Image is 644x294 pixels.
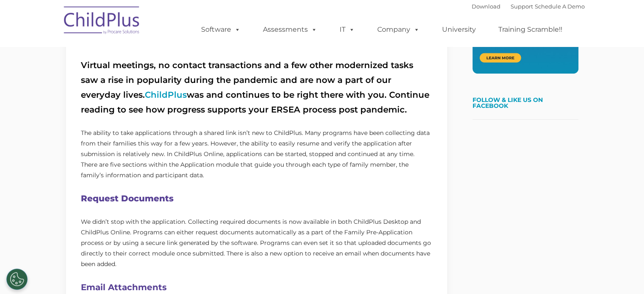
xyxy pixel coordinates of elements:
img: ChildPlus by Procare Solutions [60,0,144,43]
a: Support [511,3,533,10]
iframe: Chat Widget [506,203,644,294]
a: Schedule A Demo [535,3,585,10]
strong: Email Attachments [81,282,167,292]
a: ChildPlus [145,90,187,100]
font: | [472,3,585,10]
p: The ability to take applications through a shared link isn’t new to ChildPlus. Many programs have... [81,128,432,181]
a: Company [369,21,428,38]
a: Training Scramble!! [490,21,571,38]
p: We didn’t stop with the application. Collecting required documents is now available in both Child... [81,217,432,269]
a: Follow & Like Us on Facebook [473,96,543,110]
a: University [434,21,484,38]
a: Download [472,3,500,10]
a: Software [193,21,249,38]
h2: Request Documents [81,191,432,206]
a: IT [331,21,363,38]
a: Assessments [254,21,326,38]
h2: Virtual meetings, no contact transactions and a few other modernized tasks saw a rise in populari... [81,58,432,117]
button: Cookies Settings [6,269,28,290]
